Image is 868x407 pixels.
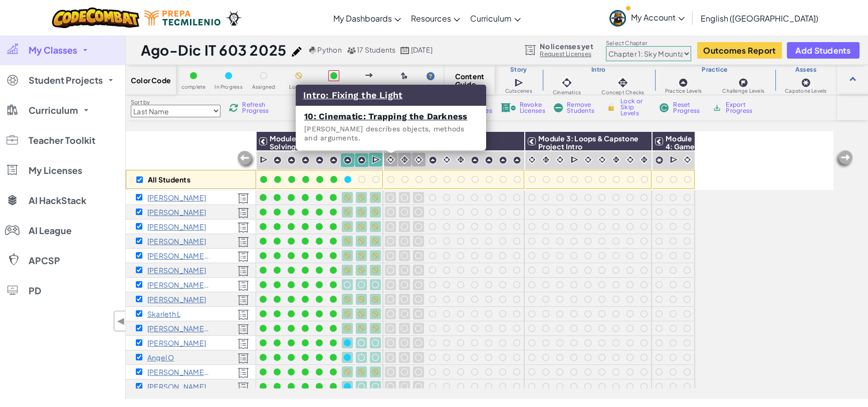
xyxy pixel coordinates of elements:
[659,103,669,112] img: IconReset.svg
[495,66,542,74] h3: Story
[470,13,512,24] span: Curriculum
[655,156,664,164] img: IconCapstoneLevel.svg
[329,156,338,164] img: IconPracticeLevel.svg
[372,155,381,165] img: IconCutscene.svg
[554,103,563,112] img: IconRemoveStudents.svg
[393,84,415,90] span: Optional
[696,5,823,32] a: English ([GEOGRAPHIC_DATA])
[252,84,276,90] span: Assigned
[414,155,423,164] img: IconCinematic.svg
[411,45,432,54] span: [DATE]
[540,42,593,50] span: No licenses yet
[774,66,837,74] h3: Assess
[117,314,125,328] span: ◀
[289,84,308,90] span: Locked
[52,8,140,28] img: CodeCombat logo
[726,102,756,114] span: Export Progress
[147,324,210,332] p: Evan Marcel Zayas Montijo M
[670,155,679,165] img: IconCutscene.svg
[501,103,516,112] img: IconLicenseRevoke.svg
[147,295,206,303] p: Ana K
[538,134,638,151] span: Module 3: Loops & Capstone Project Intro
[738,78,748,88] img: IconChallengeLevel.svg
[683,155,692,164] img: IconCinematic.svg
[29,136,95,145] span: Teacher Toolkit
[292,47,302,57] img: iconPencil.svg
[147,266,206,274] p: Zoe I
[505,88,532,94] span: Cutscenes
[214,84,243,90] span: In Progress
[29,46,77,55] span: My Classes
[273,156,282,164] img: IconPracticeLevel.svg
[527,155,537,164] img: IconCinematic.svg
[620,98,650,116] span: Lock or Skip Levels
[785,88,826,94] span: Capstone Levels
[238,309,249,320] img: Licensed
[131,98,221,106] label: Sort by
[456,155,466,164] img: IconInteractive.svg
[697,42,782,59] button: Outcomes Report
[426,72,435,80] img: IconHint.svg
[147,353,174,361] p: Angel O
[147,281,210,289] p: Edna Nicole J
[238,353,249,364] img: Licensed
[540,50,593,58] a: Request Licenses
[583,155,593,164] img: IconCinematic.svg
[428,156,437,164] img: IconPracticeLevel.svg
[400,155,409,164] img: IconInteractive.svg
[560,76,574,90] img: IconCinematic.svg
[309,47,317,54] img: python.png
[666,134,700,175] span: Module 4: Game Design & Capstone Project
[238,222,249,233] img: Licensed
[333,13,392,24] span: My Dashboards
[471,156,479,164] img: IconPracticeLevel.svg
[834,149,854,169] img: Arrow_Left_Inactive.png
[411,13,451,24] span: Resources
[147,310,180,318] p: Skarleth L
[236,150,256,170] img: Arrow_Left_Inactive.png
[229,103,238,112] img: IconReload.svg
[238,280,249,291] img: Licensed
[226,11,242,26] img: Ozaria
[465,5,526,32] a: Curriculum
[141,41,287,60] h1: Ago-Dic IT 603 2025
[665,88,702,94] span: Practice Levels
[147,382,206,390] p: Natali R
[328,5,406,32] a: My Dashboards
[485,156,493,164] img: IconPracticeLevel.svg
[238,251,249,262] img: Licensed
[29,76,103,85] span: Student Projects
[631,12,685,23] span: My Account
[795,46,850,55] span: Add Students
[625,155,635,164] img: IconCinematic.svg
[567,102,597,114] span: Remove Students
[131,76,171,84] span: Color Code
[29,196,86,205] span: AI HackStack
[301,156,310,164] img: IconPracticeLevel.svg
[499,156,507,164] img: IconPracticeLevel.svg
[29,226,72,235] span: AI League
[401,72,407,80] img: IconOptionalLevel.svg
[147,193,206,201] p: Andrea A
[365,73,373,77] img: IconSkippedLevel.svg
[238,367,249,378] img: Licensed
[541,155,551,164] img: IconInteractive.svg
[238,193,249,204] img: Licensed
[238,382,249,393] img: Licensed
[606,39,691,47] label: Select Chapter
[181,84,206,90] span: complete
[238,266,249,277] img: Licensed
[358,84,379,90] span: Skipped
[722,88,764,94] span: Challenge Levels
[542,66,655,74] h3: Intro
[639,155,649,164] img: IconInteractive.svg
[238,338,249,349] img: Licensed
[597,155,607,164] img: IconCinematic.svg
[801,78,811,88] img: IconCapstoneLevel.svg
[455,72,485,88] span: Content Guide
[514,77,525,88] img: IconCutscene.svg
[260,155,269,165] img: IconCutscene.svg
[270,134,381,151] span: Module 1: Algorithms & Problem Solving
